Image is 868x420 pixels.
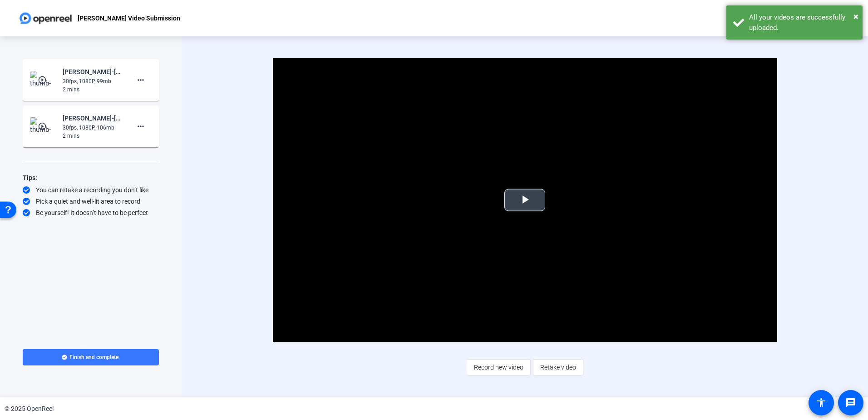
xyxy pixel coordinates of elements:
mat-icon: more_horiz [135,75,146,85]
mat-icon: more_horiz [135,121,146,132]
div: 30fps, 1080P, 99mb [63,77,123,85]
div: You can retake a recording you don’t like [23,185,159,195]
div: Video Player [273,58,777,342]
div: Tips: [23,172,159,183]
img: thumb-nail [30,117,57,135]
img: OpenReel logo [18,9,73,27]
button: Close [853,10,858,23]
span: Finish and complete [69,354,118,361]
div: 2 mins [63,132,123,140]
span: × [853,11,858,22]
img: thumb-nail [30,71,57,89]
span: Record new video [474,359,523,376]
span: Retake video [540,359,576,376]
div: 2 mins [63,85,123,94]
mat-icon: message [845,397,856,408]
p: [PERSON_NAME] Video Submission [78,13,180,24]
button: Finish and complete [23,349,159,365]
mat-icon: accessibility [816,397,827,408]
div: [PERSON_NAME]-[DATE] FIND Live Associates Video -[PERSON_NAME] Video Submission-1759848675978-webcam [63,66,123,77]
div: Pick a quiet and well-lit area to record [23,197,159,206]
div: © 2025 OpenReel [5,404,54,414]
div: Be yourself! It doesn’t have to be perfect [23,208,159,217]
mat-icon: play_circle_outline [38,122,49,131]
button: Retake video [533,359,583,375]
div: [PERSON_NAME]-[DATE] FIND Live Associates Video -[PERSON_NAME] Video Submission-1759848258032-webcam [63,113,123,124]
mat-icon: play_circle_outline [38,75,49,85]
div: All your videos are successfully uploaded. [749,12,856,33]
div: 30fps, 1080P, 106mb [63,124,123,132]
button: Play Video [504,189,545,211]
button: Record new video [467,359,531,375]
